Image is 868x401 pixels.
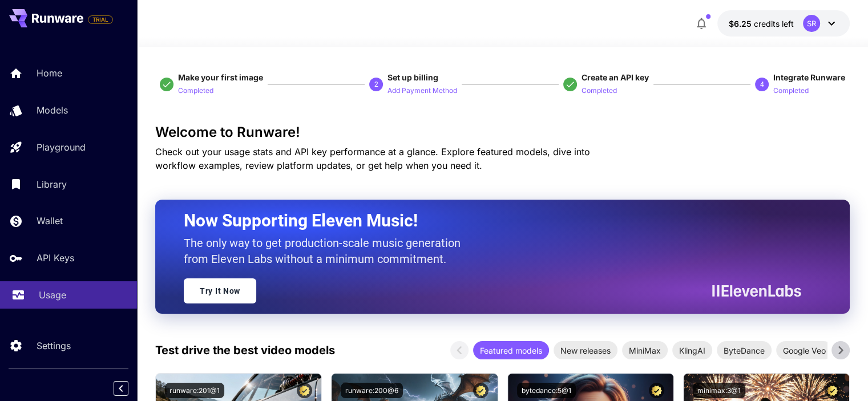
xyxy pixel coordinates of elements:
[776,341,833,359] div: Google Veo
[165,383,224,398] button: runware:201@1
[622,345,668,357] span: MiniMax
[582,83,617,97] button: Completed
[37,214,63,228] p: Wallet
[88,15,112,24] span: TRIAL
[37,66,62,80] p: Home
[473,341,549,359] div: Featured models
[517,383,576,398] button: bytedance:5@1
[178,83,213,97] button: Completed
[473,383,488,398] button: Certified Model – Vetted for best performance and includes a commercial license.
[803,15,820,32] div: SR
[554,341,617,359] div: New releases
[773,86,809,96] p: Completed
[37,251,74,265] p: API Keys
[114,381,128,396] button: Collapse sidebar
[672,341,712,359] div: KlingAI
[729,19,754,29] span: $6.25
[374,79,378,90] p: 2
[760,79,764,90] p: 4
[122,378,137,399] div: Collapse sidebar
[717,345,772,357] span: ByteDance
[387,72,438,82] span: Set up billing
[184,235,469,267] p: The only way to get production-scale music generation from Eleven Labs without a minimum commitment.
[693,383,745,398] button: minimax:3@1
[88,13,113,26] span: Add your payment card to enable full platform functionality.
[341,383,403,398] button: runware:200@6
[184,278,256,303] a: Try It Now
[754,19,794,29] span: credits left
[717,341,772,359] div: ByteDance
[773,72,845,82] span: Integrate Runware
[554,345,617,357] span: New releases
[473,345,549,357] span: Featured models
[178,86,213,96] p: Completed
[776,345,833,357] span: Google Veo
[155,124,850,140] h3: Welcome to Runware!
[825,383,840,398] button: Certified Model – Vetted for best performance and includes a commercial license.
[717,10,850,37] button: $6.2468SR
[729,18,794,30] div: $6.2468
[582,86,617,96] p: Completed
[178,72,263,82] span: Make your first image
[155,146,590,171] span: Check out your usage stats and API key performance at a glance. Explore featured models, dive int...
[649,383,664,398] button: Certified Model – Vetted for best performance and includes a commercial license.
[387,83,457,97] button: Add Payment Method
[773,83,809,97] button: Completed
[622,341,668,359] div: MiniMax
[37,103,68,117] p: Models
[37,339,71,353] p: Settings
[672,345,712,357] span: KlingAI
[387,86,457,96] p: Add Payment Method
[155,342,335,359] p: Test drive the best video models
[37,140,86,154] p: Playground
[297,383,312,398] button: Certified Model – Vetted for best performance and includes a commercial license.
[39,288,66,302] p: Usage
[37,177,67,191] p: Library
[184,210,793,232] h2: Now Supporting Eleven Music!
[582,72,649,82] span: Create an API key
